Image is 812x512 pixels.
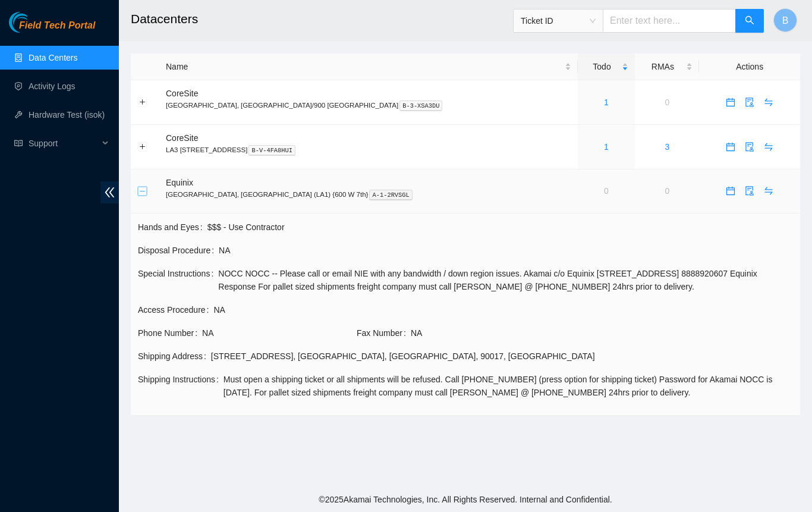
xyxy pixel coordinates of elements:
a: Activity Logs [29,81,75,91]
button: Expand row [138,98,147,107]
a: 1 [604,98,609,107]
th: Actions [699,54,800,80]
a: 0 [665,98,670,107]
span: Shipping Instructions [138,373,224,399]
a: 0 [665,186,670,196]
span: read [14,139,23,147]
a: calendar [721,186,740,196]
span: $$$ - Use Contractor [207,221,793,234]
button: swap [759,93,778,112]
button: audit [740,93,759,112]
div: [STREET_ADDRESS] , [GEOGRAPHIC_DATA] , [GEOGRAPHIC_DATA] , 90017 , [GEOGRAPHIC_DATA] [211,350,793,363]
button: Expand row [138,142,147,152]
span: calendar [722,142,739,152]
button: calendar [721,93,740,112]
p: [GEOGRAPHIC_DATA], [GEOGRAPHIC_DATA]/900 [GEOGRAPHIC_DATA] [166,100,571,111]
input: Enter text here... [603,9,736,33]
span: audit [741,142,759,152]
a: Hardware Test (isok) [29,110,105,120]
span: Fax Number [357,326,411,340]
span: NA [219,244,793,257]
span: double-left [100,181,119,203]
footer: © 2025 Akamai Technologies, Inc. All Rights Reserved. Internal and Confidential. [119,487,812,512]
span: B [782,13,789,28]
span: CoreSite [166,133,198,143]
span: Support [29,131,99,155]
a: Akamai TechnologiesField Tech Portal [9,21,95,37]
span: NA [214,303,794,316]
button: B [773,8,797,32]
a: calendar [721,98,740,107]
span: CoreSite [166,89,198,98]
span: NA [411,326,793,340]
a: 0 [604,186,609,196]
a: swap [759,142,778,152]
kbd: A-1-2RVSGL [369,190,412,200]
span: swap [760,186,778,196]
span: audit [741,98,759,107]
a: 3 [665,142,670,152]
button: swap [759,137,778,156]
a: Data Centers [29,53,77,62]
span: calendar [722,98,739,107]
span: Access Procedure [138,303,214,316]
span: Field Tech Portal [19,20,95,32]
a: swap [759,186,778,196]
kbd: B-3-XSA3DU [399,100,442,111]
p: LA3 [STREET_ADDRESS] [166,145,571,155]
span: Ticket ID [521,12,596,30]
a: calendar [721,142,740,152]
button: calendar [721,181,740,200]
span: Shipping Address [138,350,211,363]
button: swap [759,181,778,200]
p: [GEOGRAPHIC_DATA], [GEOGRAPHIC_DATA] (LA1) {600 W 7th} [166,189,571,200]
span: Hands and Eyes [138,221,207,234]
span: audit [741,186,759,196]
kbd: B-V-4FA8HUI [248,145,295,156]
a: 1 [604,142,609,152]
span: Equinix [166,178,193,187]
button: audit [740,137,759,156]
a: swap [759,98,778,107]
span: swap [760,142,778,152]
button: calendar [721,137,740,156]
button: Collapse row [138,186,147,196]
span: NOCC NOCC -- Please call or email NIE with any bandwidth / down region issues. Akamai c/o Equinix... [218,267,793,293]
span: swap [760,98,778,107]
span: calendar [722,186,739,196]
span: NA [202,326,355,340]
button: audit [740,181,759,200]
button: search [735,9,764,33]
span: Must open a shipping ticket or all shipments will be refused. Call [PHONE_NUMBER] (press option f... [224,373,793,399]
span: search [745,15,754,27]
span: Phone Number [138,326,202,340]
a: audit [740,98,759,107]
a: audit [740,142,759,152]
img: Akamai Technologies [9,12,60,33]
span: Special Instructions [138,267,218,293]
span: Disposal Procedure [138,244,219,257]
a: audit [740,186,759,196]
